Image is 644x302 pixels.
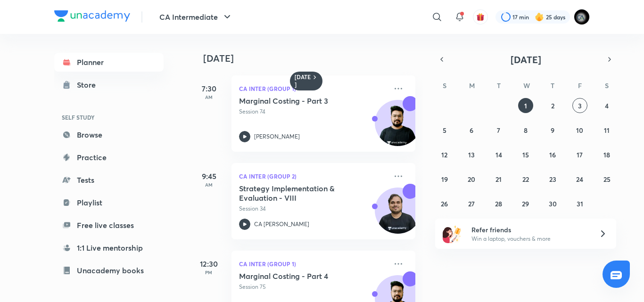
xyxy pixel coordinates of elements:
abbr: Thursday [551,81,554,90]
abbr: October 24, 2025 [576,175,583,184]
abbr: October 16, 2025 [549,150,556,159]
button: October 20, 2025 [464,171,479,187]
button: October 26, 2025 [437,196,452,211]
button: October 13, 2025 [464,147,479,162]
button: October 3, 2025 [572,98,587,113]
h5: 12:30 [190,258,228,269]
abbr: October 30, 2025 [549,199,557,208]
abbr: October 25, 2025 [603,175,611,184]
button: October 8, 2025 [518,122,533,138]
abbr: October 9, 2025 [551,126,554,135]
span: [DATE] [511,53,541,66]
abbr: Friday [578,81,582,90]
button: October 29, 2025 [518,196,533,211]
h5: 9:45 [190,171,228,182]
abbr: October 18, 2025 [603,150,610,159]
p: AM [190,182,228,188]
abbr: October 12, 2025 [441,150,447,159]
p: [PERSON_NAME] [254,132,300,141]
a: Playlist [54,193,164,212]
button: October 30, 2025 [545,196,560,211]
p: Session 75 [239,283,387,291]
abbr: October 4, 2025 [605,101,609,110]
a: Free live classes [54,216,164,235]
abbr: October 19, 2025 [441,175,448,184]
abbr: October 14, 2025 [495,150,502,159]
abbr: Tuesday [497,81,501,90]
button: October 24, 2025 [572,171,587,187]
button: October 31, 2025 [572,196,587,211]
a: Practice [54,148,164,167]
abbr: October 28, 2025 [495,199,502,208]
h6: [DATE] [295,73,311,89]
abbr: October 15, 2025 [522,150,529,159]
p: Session 74 [239,107,387,116]
h5: Strategy Implementation & Evaluation - VIII [239,184,356,203]
p: CA [PERSON_NAME] [254,220,309,229]
img: Avatar [375,105,421,150]
button: October 9, 2025 [545,122,560,138]
a: Unacademy books [54,261,164,280]
abbr: October 8, 2025 [524,126,528,135]
h6: Refer friends [471,225,587,235]
img: Avatar [375,193,421,238]
abbr: October 6, 2025 [470,126,473,135]
abbr: October 11, 2025 [604,126,610,135]
abbr: Sunday [443,81,446,90]
img: avatar [476,13,485,21]
p: CA Inter (Group 1) [239,83,387,94]
abbr: Wednesday [523,81,530,90]
a: Tests [54,171,164,189]
img: streak [535,12,544,22]
button: October 16, 2025 [545,147,560,162]
abbr: October 21, 2025 [495,175,502,184]
button: October 22, 2025 [518,171,533,187]
button: October 14, 2025 [491,147,506,162]
abbr: October 10, 2025 [576,126,583,135]
h5: Marginal Costing - Part 4 [239,271,356,281]
abbr: October 26, 2025 [441,199,448,208]
button: October 21, 2025 [491,171,506,187]
button: avatar [473,9,488,24]
abbr: October 2, 2025 [551,101,554,110]
p: Session 34 [239,204,387,213]
abbr: October 3, 2025 [578,101,582,110]
button: October 27, 2025 [464,196,479,211]
a: Planner [54,53,164,72]
button: October 11, 2025 [599,122,614,138]
div: Store [77,79,101,90]
button: CA Intermediate [154,8,239,26]
abbr: October 1, 2025 [524,101,527,110]
abbr: October 5, 2025 [443,126,446,135]
p: PM [190,269,228,275]
button: October 23, 2025 [545,171,560,187]
abbr: October 13, 2025 [468,150,475,159]
p: CA Inter (Group 1) [239,258,387,269]
button: October 1, 2025 [518,98,533,113]
p: CA Inter (Group 2) [239,171,387,182]
abbr: October 20, 2025 [468,175,475,184]
button: October 4, 2025 [599,98,614,113]
abbr: October 22, 2025 [522,175,529,184]
h5: Marginal Costing - Part 3 [239,96,356,106]
a: Company Logo [54,10,130,24]
abbr: October 31, 2025 [577,199,583,208]
button: October 10, 2025 [572,122,587,138]
button: October 12, 2025 [437,147,452,162]
button: October 2, 2025 [545,98,560,113]
button: October 25, 2025 [599,171,614,187]
button: October 5, 2025 [437,122,452,138]
abbr: October 7, 2025 [497,126,500,135]
button: October 15, 2025 [518,147,533,162]
abbr: October 23, 2025 [549,175,556,184]
a: Browse [54,125,164,144]
button: October 17, 2025 [572,147,587,162]
img: Company Logo [54,10,130,22]
a: Store [54,75,164,94]
abbr: October 27, 2025 [468,199,475,208]
p: AM [190,94,228,100]
button: [DATE] [448,53,603,66]
h4: [DATE] [203,53,425,64]
button: October 28, 2025 [491,196,506,211]
button: October 19, 2025 [437,171,452,187]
